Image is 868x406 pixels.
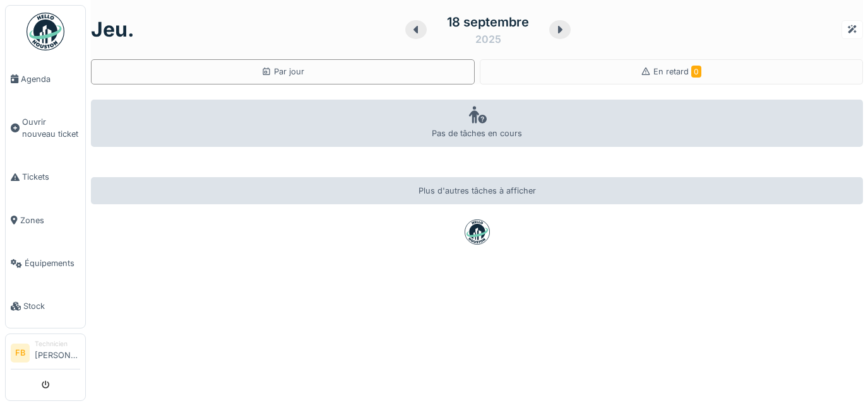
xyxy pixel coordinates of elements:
[22,171,80,183] span: Tickets
[20,214,80,226] span: Zones
[6,285,85,328] a: Stock
[465,219,490,245] img: badge-BVDL4wpA.svg
[23,300,80,312] span: Stock
[91,177,863,204] div: Plus d'autres tâches à afficher
[25,257,80,269] span: Équipements
[91,18,134,42] h1: jeu.
[447,13,529,32] div: 18 septembre
[475,32,501,47] div: 2025
[91,100,863,147] div: Pas de tâches en cours
[6,156,85,199] a: Tickets
[35,339,80,349] div: Technicien
[6,242,85,285] a: Équipements
[6,199,85,241] a: Zones
[691,66,701,78] span: 0
[261,66,304,78] div: Par jour
[6,100,85,156] a: Ouvrir nouveau ticket
[21,73,80,85] span: Agenda
[22,116,80,140] span: Ouvrir nouveau ticket
[35,339,80,366] li: [PERSON_NAME]
[11,344,30,362] li: FB
[6,57,85,100] a: Agenda
[27,13,64,50] img: Badge_color-CXgf-gQk.svg
[11,339,80,369] a: FB Technicien[PERSON_NAME]
[653,67,701,76] span: En retard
